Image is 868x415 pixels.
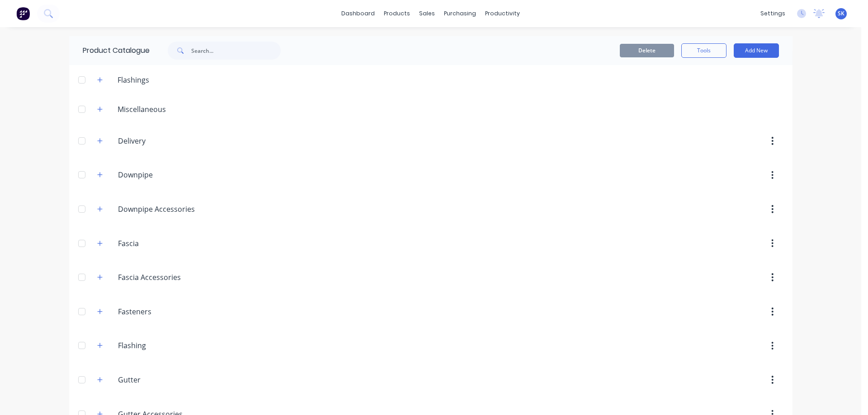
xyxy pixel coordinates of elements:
div: Product Catalogue [69,36,150,65]
input: Search... [191,42,281,60]
button: Add New [734,43,779,58]
span: SK [838,9,844,18]
div: Miscellaneous [110,104,173,115]
button: Delete [620,44,674,57]
div: products [379,7,415,20]
img: Factory [16,7,30,20]
input: Enter category name [118,340,225,351]
button: Tools [681,43,726,58]
input: Enter category name [118,204,225,214]
div: settings [756,7,790,20]
input: Enter category name [118,374,225,385]
input: Enter category name [118,238,225,249]
div: productivity [481,7,524,20]
a: dashboard [337,7,379,20]
input: Enter category name [118,272,225,283]
input: Enter category name [118,169,225,180]
input: Enter category name [118,306,225,317]
div: sales [415,7,439,20]
input: Enter category name [118,135,225,146]
div: Flashings [110,75,156,85]
div: purchasing [439,7,481,20]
